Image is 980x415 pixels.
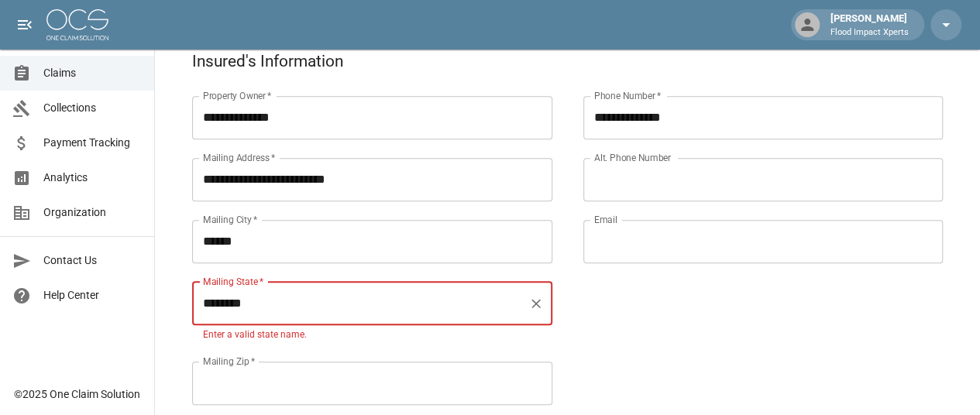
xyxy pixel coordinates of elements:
[203,213,258,226] label: Mailing City
[9,9,40,40] button: open drawer
[46,9,108,40] img: ocs-logo-white-transparent.png
[203,151,275,164] label: Mailing Address
[203,275,263,288] label: Mailing State
[594,89,661,102] label: Phone Number
[594,213,617,226] label: Email
[43,287,142,304] span: Help Center
[594,151,671,164] label: Alt. Phone Number
[43,100,142,116] span: Collections
[43,170,142,186] span: Analytics
[203,89,272,102] label: Property Owner
[203,355,256,368] label: Mailing Zip
[43,204,142,221] span: Organization
[14,386,140,402] div: © 2025 One Claim Solution
[43,135,142,151] span: Payment Tracking
[824,11,915,39] div: [PERSON_NAME]
[43,252,142,269] span: Contact Us
[830,26,909,39] p: Flood Impact Xperts
[43,65,142,81] span: Claims
[203,328,542,343] p: Enter a valid state name.
[525,293,547,314] button: Clear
